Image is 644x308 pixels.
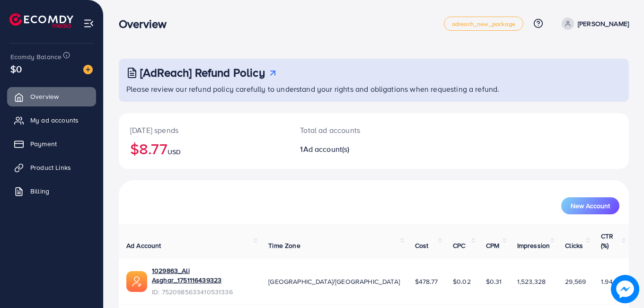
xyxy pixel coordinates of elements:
[9,13,73,28] img: logo
[578,18,629,29] p: [PERSON_NAME]
[130,124,277,136] p: [DATE] spends
[601,277,613,286] span: 1.94
[7,87,96,106] a: Overview
[7,134,96,153] a: Payment
[152,287,253,297] span: ID: 7520985633410531336
[453,277,471,286] span: $0.02
[558,18,629,30] a: [PERSON_NAME]
[517,241,550,250] span: Impression
[300,124,405,136] p: Total ad accounts
[30,115,79,125] span: My ad accounts
[126,271,147,292] img: ic-ads-acc.e4c84228.svg
[611,275,639,303] img: image
[30,139,57,149] span: Payment
[453,241,465,250] span: CPC
[517,277,546,286] span: 1,523,328
[168,147,181,157] span: USD
[565,277,586,286] span: 29,569
[300,145,405,154] h2: 1
[452,21,515,27] span: adreach_new_package
[30,163,71,172] span: Product Links
[7,182,96,201] a: Billing
[444,17,523,31] a: adreach_new_package
[268,241,300,250] span: Time Zone
[10,62,22,76] span: $0
[415,241,429,250] span: Cost
[83,18,94,29] img: menu
[30,186,49,196] span: Billing
[130,140,277,158] h2: $8.77
[140,66,265,79] h3: [AdReach] Refund Policy
[10,52,62,62] span: Ecomdy Balance
[415,277,438,286] span: $478.77
[152,266,253,285] a: 1029863_Ali Asghar_1751116439323
[601,231,613,250] span: CTR (%)
[561,197,619,214] button: New Account
[303,144,350,154] span: Ad account(s)
[486,241,499,250] span: CPM
[571,202,610,209] span: New Account
[7,111,96,130] a: My ad accounts
[565,241,583,250] span: Clicks
[486,277,502,286] span: $0.31
[119,17,174,31] h3: Overview
[83,65,93,74] img: image
[30,92,59,101] span: Overview
[126,241,161,250] span: Ad Account
[126,83,623,95] p: Please review our refund policy carefully to understand your rights and obligations when requesti...
[7,158,96,177] a: Product Links
[268,277,400,286] span: [GEOGRAPHIC_DATA]/[GEOGRAPHIC_DATA]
